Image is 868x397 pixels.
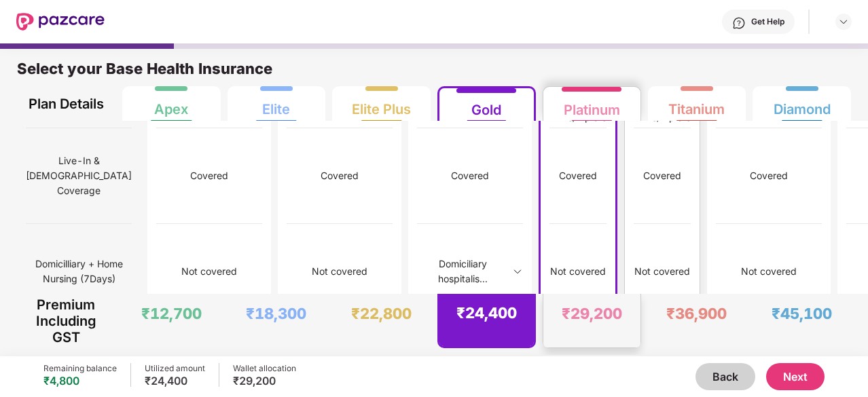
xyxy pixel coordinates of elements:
div: ₹36,900 [666,304,727,323]
div: ₹29,200 [233,374,296,387]
button: Back [695,363,755,390]
div: Not covered [312,264,367,279]
div: ₹29,200 [562,304,622,323]
div: Elite [262,90,290,117]
button: Next [766,363,825,390]
div: ₹24,400 [145,374,205,387]
div: Covered [190,168,228,183]
span: Domicilliary + Home Nursing (7Days) [26,251,132,292]
img: svg+xml;base64,PHN2ZyBpZD0iRHJvcGRvd24tMzJ4MzIiIHhtbG5zPSJodHRwOi8vd3d3LnczLm9yZy8yMDAwL3N2ZyIgd2... [512,266,523,277]
div: Titanium [668,90,725,117]
div: Apex [154,90,188,117]
div: Remaining balance [43,363,117,374]
div: Gold [471,91,501,118]
div: Platinum [564,91,620,118]
div: Domiciliary hospitalis... [417,257,509,286]
div: Get Help [751,16,784,27]
div: Not covered [741,264,797,279]
span: Live-In & [DEMOGRAPHIC_DATA] Coverage [26,148,132,204]
div: ₹12,700 [141,304,202,323]
div: Covered [643,168,681,183]
div: Elite Plus [352,90,411,117]
div: Covered [559,168,597,183]
div: ₹4,800 [43,374,117,387]
div: ₹22,800 [351,304,412,323]
div: Not covered [181,264,237,279]
div: Covered [451,168,489,183]
div: ₹24,400 [456,303,517,322]
div: Covered [321,168,359,183]
div: Wallet allocation [233,363,296,374]
img: svg+xml;base64,PHN2ZyBpZD0iRHJvcGRvd24tMzJ4MzIiIHhtbG5zPSJodHRwOi8vd3d3LnczLm9yZy8yMDAwL3N2ZyIgd2... [838,16,849,27]
div: Premium Including GST [26,294,107,348]
div: Covered [750,168,788,183]
img: svg+xml;base64,PHN2ZyBpZD0iSGVscC0zMngzMiIgeG1sbnM9Imh0dHA6Ly93d3cudzMub3JnLzIwMDAvc3ZnIiB3aWR0aD... [732,16,746,30]
img: New Pazcare Logo [16,13,105,31]
div: ₹45,100 [772,304,832,323]
div: Not covered [550,264,606,279]
div: Diamond [774,90,831,117]
div: Select your Base Health Insurance [17,59,851,86]
div: Utilized amount [145,363,205,374]
div: ₹18,300 [246,304,306,323]
div: Plan Details [26,86,107,121]
div: Not covered [634,264,690,279]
